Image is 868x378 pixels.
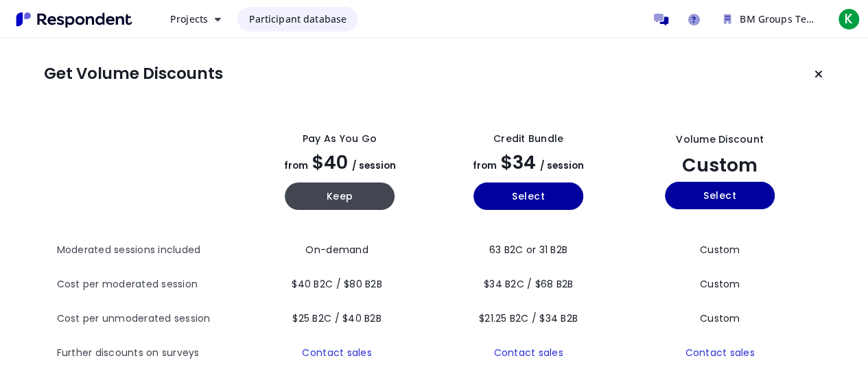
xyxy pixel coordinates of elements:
span: / session [540,159,584,172]
button: Keep current yearly payg plan [285,182,395,210]
th: Cost per moderated session [57,268,246,302]
span: $21.25 B2C / $34 B2B [479,311,578,325]
th: Moderated sessions included [57,233,246,268]
span: BM Groups Team [740,12,821,25]
h1: Get Volume Discounts [44,64,223,84]
span: On-demand [305,243,368,257]
span: / session [352,159,396,172]
img: Respondent [11,8,137,31]
th: Further discounts on surveys [57,336,246,370]
a: Message participants [647,5,675,33]
button: Select yearly basic plan [473,182,583,210]
button: Keep current plan [805,60,832,88]
button: Projects [159,7,232,32]
th: Cost per unmoderated session [57,302,246,336]
a: Participant database [237,7,357,32]
span: $25 B2C / $40 B2B [292,311,381,325]
button: K [835,7,863,32]
button: BM Groups Team [713,7,830,32]
span: Projects [170,12,208,25]
a: Contact sales [493,346,563,359]
span: Custom [700,243,740,257]
span: K [838,8,860,30]
span: from [284,159,308,172]
span: from [473,159,497,172]
span: $34 B2C / $68 B2B [484,277,573,291]
span: Custom [700,277,740,291]
button: Select yearly custom_static plan [665,182,775,209]
span: 63 B2C or 31 B2B [489,243,567,257]
div: Volume Discount [676,132,764,147]
span: $40 B2C / $80 B2B [292,277,382,291]
span: $34 [501,150,536,175]
div: Pay as you go [303,132,377,146]
span: $40 [312,150,348,175]
span: Custom [700,311,740,325]
span: Custom [682,152,758,178]
div: Credit Bundle [493,132,563,146]
a: Contact sales [685,346,754,359]
span: Participant database [248,12,347,25]
a: Help and support [680,5,707,33]
a: Contact sales [302,346,371,359]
